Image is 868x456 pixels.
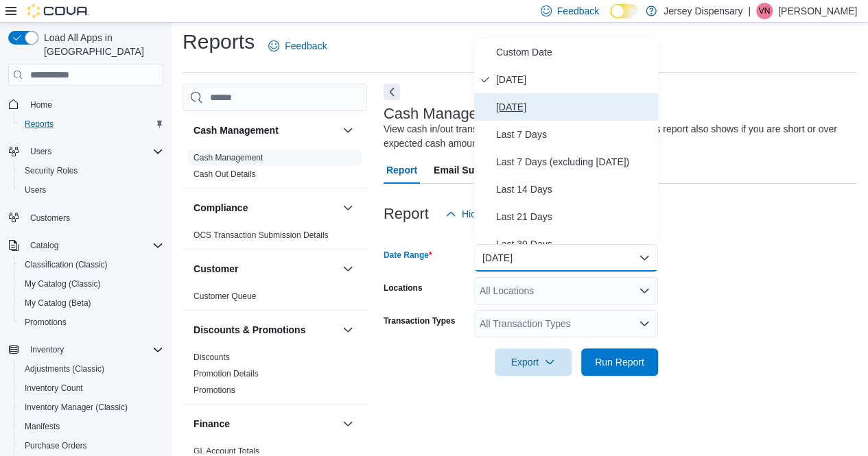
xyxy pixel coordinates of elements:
button: Cash Management [340,122,356,139]
span: Last 14 Days [496,181,653,197]
span: Feedback [557,4,599,18]
div: Discounts & Promotions [183,349,367,404]
span: My Catalog (Beta) [19,295,163,311]
label: Locations [384,283,423,293]
span: Dark Mode [610,19,611,19]
span: Users [25,184,46,195]
a: Customers [25,210,75,226]
span: Inventory [30,344,64,355]
span: Customers [25,209,163,226]
a: Discounts [193,352,230,362]
a: My Catalog (Beta) [19,295,97,311]
button: Run Report [581,348,658,376]
button: Cash Management [193,123,337,137]
button: Finance [193,417,337,431]
span: Promotions [193,385,235,396]
button: Catalog [3,236,169,255]
a: Promotions [19,314,72,331]
h3: Cash Management [193,123,279,137]
span: My Catalog (Beta) [25,298,91,309]
span: Purchase Orders [19,437,163,454]
span: Discounts [193,352,230,363]
p: Jersey Dispensary [664,3,742,19]
div: Vinny Nguyen [756,3,773,19]
span: Classification (Classic) [19,256,163,273]
h3: Cash Management [384,106,511,122]
a: Users [19,182,51,198]
button: Discounts & Promotions [340,322,356,338]
a: Purchase Orders [19,437,93,454]
button: Promotions [14,313,169,332]
button: Open list of options [639,318,650,329]
a: Classification (Classic) [19,256,113,273]
span: Security Roles [19,163,163,179]
span: [DATE] [496,71,653,88]
span: Users [30,146,51,157]
button: Users [25,143,57,160]
span: Promotions [19,314,163,331]
span: Export [503,348,563,376]
img: Cova [27,4,89,18]
a: Adjustments (Classic) [19,361,110,377]
button: Inventory [3,340,169,359]
button: Customer [193,262,337,276]
button: Inventory Count [14,379,169,398]
button: Security Roles [14,161,169,180]
div: Customer [183,288,367,310]
a: Promotions [193,385,235,395]
span: My Catalog (Classic) [25,278,101,289]
span: Home [25,95,163,112]
span: Manifests [25,421,60,432]
button: Hide Parameters [440,200,539,228]
a: Security Roles [19,163,83,179]
span: Inventory Manager (Classic) [19,399,163,416]
button: Purchase Orders [14,436,169,455]
h3: Report [384,206,429,222]
span: Load All Apps in [GEOGRAPHIC_DATA] [38,31,163,58]
div: Cash Management [183,149,367,188]
span: Last 21 Days [496,208,653,225]
span: Last 7 Days (excluding [DATE]) [496,154,653,170]
span: Report [386,156,417,184]
span: Inventory Count [19,380,163,396]
p: [PERSON_NAME] [778,3,857,19]
a: OCS Transaction Submission Details [193,230,329,240]
span: OCS Transaction Submission Details [193,230,329,241]
span: [DATE] [496,99,653,115]
span: Cash Out Details [193,169,256,180]
span: Email Subscription [434,156,521,184]
button: Compliance [340,200,356,216]
span: Classification (Classic) [25,259,108,270]
button: Home [3,94,169,114]
span: VN [759,3,771,19]
span: Adjustments (Classic) [25,363,104,374]
button: [DATE] [474,244,658,272]
button: Discounts & Promotions [193,323,337,337]
span: Manifests [19,418,163,435]
button: Reports [14,115,169,134]
span: Promotion Details [193,368,259,379]
label: Date Range [384,250,432,261]
button: Finance [340,416,356,432]
span: Last 7 Days [496,126,653,143]
div: Select listbox [474,38,658,244]
h3: Finance [193,417,230,431]
button: Customers [3,208,169,228]
a: Inventory Count [19,380,89,396]
a: Feedback [263,32,332,60]
span: Catalog [30,240,58,251]
span: My Catalog (Classic) [19,276,163,292]
h3: Discounts & Promotions [193,323,305,337]
a: Manifests [19,418,65,435]
button: Users [3,142,169,161]
div: View cash in/out transactions along with drawer/safe details. This report also shows if you are s... [384,122,850,151]
h1: Reports [183,28,255,56]
span: Inventory Count [25,383,83,394]
a: Cash Management [193,153,263,163]
div: Compliance [183,227,367,249]
span: Customer Queue [193,291,256,302]
button: Manifests [14,417,169,436]
span: Inventory [25,341,163,358]
label: Transaction Types [384,315,455,326]
span: Run Report [595,355,644,369]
